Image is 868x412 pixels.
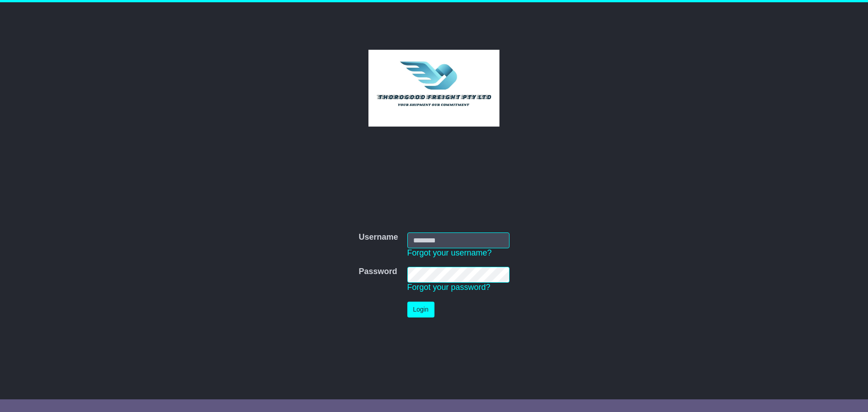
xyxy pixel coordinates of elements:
[407,248,492,257] a: Forgot your username?
[368,50,500,127] img: Thorogood Freight Pty Ltd
[359,232,398,242] label: Username
[407,283,491,292] a: Forgot your password?
[359,267,397,277] label: Password
[407,302,434,317] button: Login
